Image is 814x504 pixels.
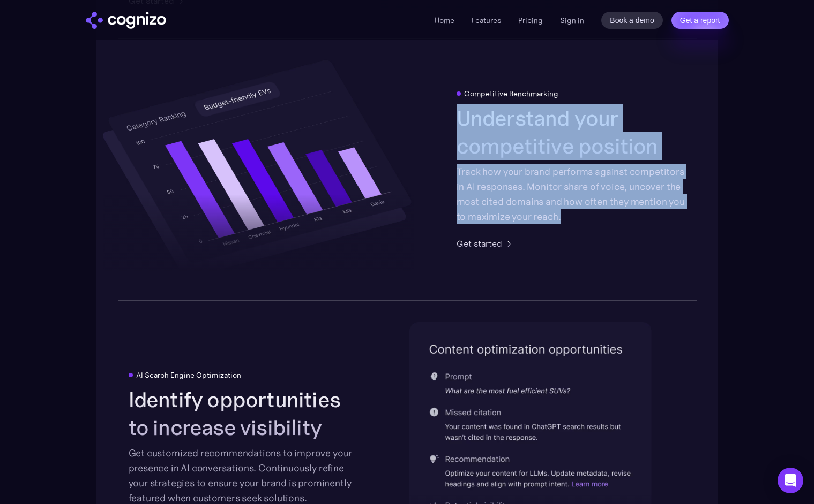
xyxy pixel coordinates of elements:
a: Get started [457,237,515,250]
div: AI Search Engine Optimization [136,371,241,379]
a: Book a demo [601,12,663,29]
div: Open Intercom Messenger [778,468,803,493]
a: Get a report [671,12,729,29]
a: Pricing [518,16,543,25]
div: Competitive Benchmarking [464,89,558,98]
div: Track how your brand performs against competitors in AI responses. Monitor share of voice, uncove... [457,164,686,224]
img: cognizo logo [86,12,166,29]
a: Features [472,16,501,25]
a: Home [435,16,454,25]
h2: Identify opportunities to increase visibility [129,386,358,441]
a: Sign in [560,14,584,27]
a: home [86,12,166,29]
div: Get started [457,237,502,250]
h2: Understand your competitive position [457,104,686,160]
